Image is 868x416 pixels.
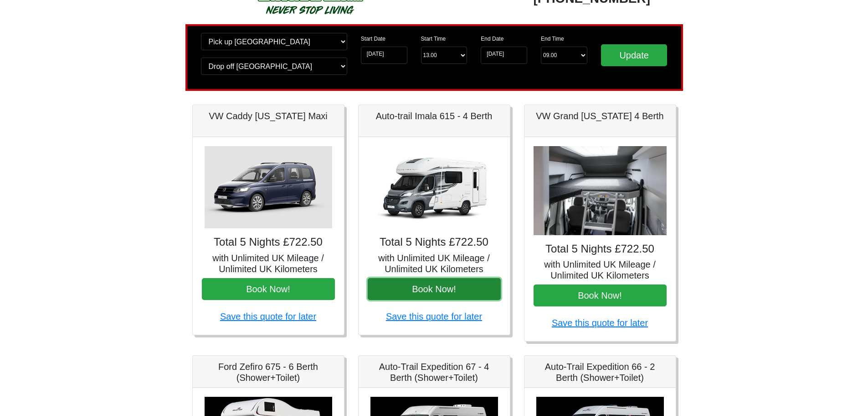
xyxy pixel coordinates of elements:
button: Book Now! [534,284,667,306]
input: Start Date [361,47,407,64]
label: Start Time [421,35,446,43]
h5: Ford Zefiro 675 - 6 Berth (Shower+Toilet) [202,361,335,383]
h5: Auto-trail Imala 615 - 4 Berth [368,111,501,121]
h4: Total 5 Nights £722.50 [368,236,501,249]
a: Save this quote for later [552,318,648,328]
button: Book Now! [368,278,501,300]
button: Book Now! [202,278,335,300]
img: VW Caddy California Maxi [205,146,332,228]
h4: Total 5 Nights £722.50 [534,242,667,256]
label: Start Date [361,35,385,43]
input: Update [601,44,668,66]
a: Save this quote for later [220,311,316,321]
a: Save this quote for later [386,311,482,321]
label: End Date [481,35,503,43]
img: VW Grand California 4 Berth [534,146,667,235]
input: Return Date [481,47,527,64]
h5: VW Grand [US_STATE] 4 Berth [534,111,667,121]
h5: Auto-Trail Expedition 66 - 2 Berth (Shower+Toilet) [534,361,667,383]
h5: Auto-Trail Expedition 67 - 4 Berth (Shower+Toilet) [368,361,501,383]
label: End Time [541,35,564,43]
h5: with Unlimited UK Mileage / Unlimited UK Kilometers [202,253,335,274]
h5: with Unlimited UK Mileage / Unlimited UK Kilometers [534,259,667,281]
h5: VW Caddy [US_STATE] Maxi [202,111,335,121]
h5: with Unlimited UK Mileage / Unlimited UK Kilometers [368,253,501,274]
img: Auto-trail Imala 615 - 4 Berth [370,146,498,228]
h4: Total 5 Nights £722.50 [202,236,335,249]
